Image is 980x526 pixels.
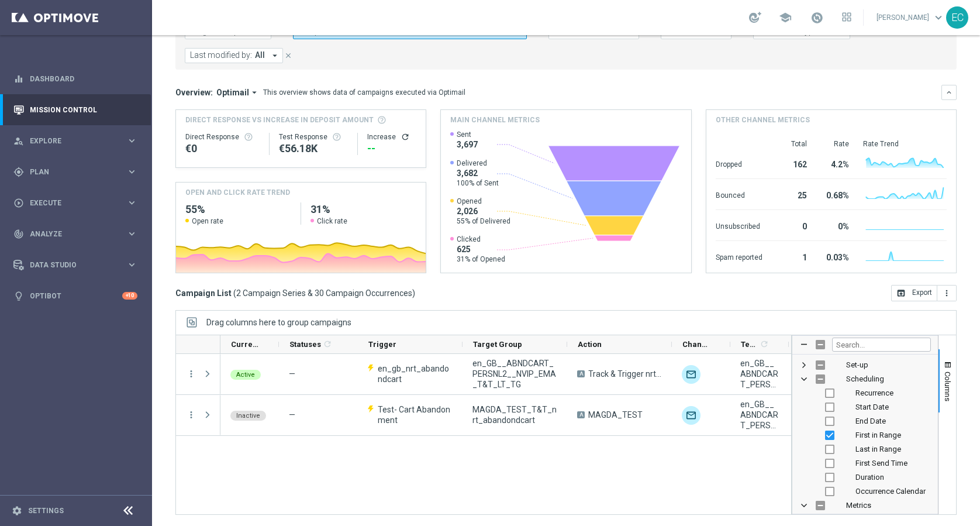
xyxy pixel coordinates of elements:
[283,49,294,62] button: close
[792,484,938,499] div: Occurrence Calendar Column
[13,291,24,301] i: lightbulb
[855,459,907,467] span: First Send Time
[289,340,321,349] span: Statuses
[12,506,22,516] i: settings
[588,369,662,379] span: Track & Trigger nrt_abandondcart
[13,280,137,311] div: Optibot
[186,369,196,379] i: more_vert
[457,130,478,139] span: Sent
[13,291,138,301] button: lightbulb Optibot +10
[792,400,938,414] div: Start Date Column
[758,338,769,350] span: Calculate column
[792,372,938,386] div: Scheduling Column Group
[682,340,710,349] span: Channel
[13,260,138,270] button: Data Studio keyboard_arrow_right
[832,338,931,352] input: Filter Columns Input
[821,139,849,149] div: Rate
[401,132,410,142] i: refresh
[13,94,137,125] div: Mission Control
[30,231,126,238] span: Analyze
[777,154,807,173] div: 162
[716,216,762,235] div: Unsubscribed
[779,11,792,24] span: school
[682,406,701,425] div: Optimail
[937,285,957,301] button: more_vert
[855,473,884,482] span: Duration
[13,74,24,84] i: equalizer
[777,139,807,149] div: Total
[289,369,295,379] span: —
[891,285,937,301] button: open_in_browser Export
[792,358,938,372] div: Set-up Column Group
[457,206,510,216] span: 2,026
[28,507,64,514] a: Settings
[457,197,510,206] span: Opened
[792,414,938,428] div: End Date Column
[863,139,947,149] div: Rate Trend
[577,370,585,377] span: A
[175,288,415,298] h3: Campaign List
[855,389,893,397] span: Recurrence
[777,216,807,235] div: 0
[855,445,901,453] span: Last in Range
[213,87,263,98] button: Optimail arrow_drop_down
[126,259,137,270] i: keyboard_arrow_right
[792,499,938,513] div: Metrics Column Group
[13,63,137,94] div: Dashboard
[457,244,505,255] span: 625
[821,154,849,173] div: 4.2%
[716,115,810,125] h4: Other channel metrics
[13,198,24,208] i: play_circle_outline
[270,50,280,61] i: arrow_drop_down
[236,288,412,298] span: 2 Campaign Series & 30 Campaign Occurrences
[323,339,332,349] i: refresh
[13,136,138,146] div: person_search Explore keyboard_arrow_right
[175,87,213,98] h3: Overview:
[255,50,265,60] span: All
[472,358,557,390] span: en_GB__ABNDCART_PERSNL2__NVIP_EMA_T&T_LT_TG
[230,410,266,421] colored-tag: Inactive
[846,374,884,383] span: Scheduling
[30,262,126,269] span: Data Studio
[777,247,807,266] div: 1
[310,202,416,216] h2: 31%
[740,399,779,431] span: en_GB__ABNDCART_PERSNL2__NVIP_EMA_T&T_LT
[122,292,137,300] div: +10
[236,412,260,420] span: Inactive
[716,247,762,266] div: Spam reported
[13,229,138,239] div: track_changes Analyze keyboard_arrow_right
[378,404,453,425] span: Test- Cart Abandonment
[284,51,292,60] i: close
[946,6,968,29] div: EC
[230,369,261,380] colored-tag: Active
[457,178,499,188] span: 100% of Sent
[457,159,499,168] span: Delivered
[821,216,849,235] div: 0%
[367,132,416,142] div: Increase
[941,85,957,100] button: keyboard_arrow_down
[682,365,701,384] img: Optimail
[457,216,510,226] span: 55% of Delivered
[943,372,953,401] span: Columns
[577,411,585,418] span: A
[741,340,758,349] span: Templates
[473,340,522,349] span: Target Group
[13,136,24,146] i: person_search
[30,94,137,125] a: Mission Control
[891,288,957,297] multiple-options-button: Export to CSV
[263,87,465,98] div: This overview shows data of campaigns executed via Optimail
[30,200,126,207] span: Execute
[13,198,138,208] button: play_circle_outline Execute keyboard_arrow_right
[185,115,374,125] span: Direct Response VS Increase In Deposit Amount
[321,338,332,350] span: Calculate column
[792,456,938,470] div: First Send Time Column
[716,185,762,204] div: Bounced
[30,137,126,145] span: Explore
[185,48,283,63] button: Last modified by: All arrow_drop_down
[13,167,138,177] div: gps_fixed Plan keyboard_arrow_right
[186,410,196,420] i: more_vert
[792,428,938,442] div: First in Range Column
